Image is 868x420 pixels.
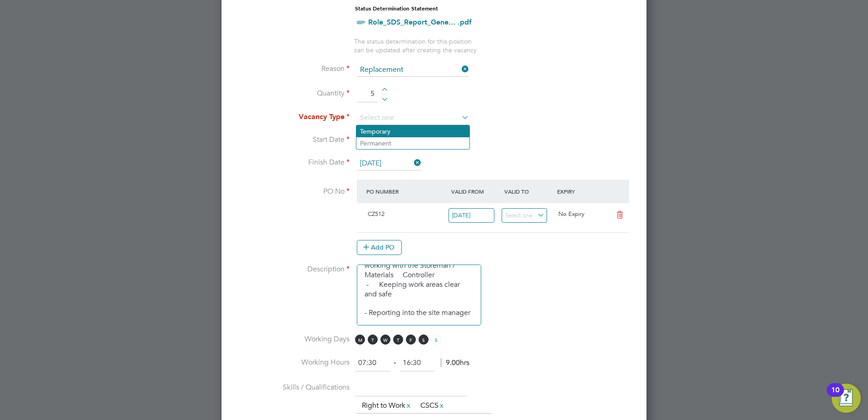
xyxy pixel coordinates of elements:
[502,183,555,200] div: Valid To
[236,158,350,167] label: Finish Date
[832,384,861,413] button: Open Resource Center, 10 new notifications
[368,210,385,218] span: CZ512
[357,111,469,125] input: Select one
[236,112,350,122] label: Vacancy Type
[449,183,502,200] div: Valid From
[236,64,350,74] label: Reason
[368,18,472,26] a: Role_SDS_Report_Gene... .pdf
[236,335,350,344] label: Working Days
[831,390,839,402] div: 10
[357,63,469,77] input: Select one
[431,335,441,345] span: S
[449,208,494,223] input: Select one
[236,89,350,98] label: Quantity
[358,400,415,412] li: Right to Work
[356,137,469,149] li: Permanent
[380,335,390,345] span: W
[399,355,434,371] input: 17:00
[502,208,547,223] input: Select one
[555,183,608,200] div: Expiry
[405,400,412,411] a: x
[356,125,469,137] li: Temporary
[355,5,438,12] strong: Status Determination Statement
[368,335,378,345] span: T
[406,335,416,345] span: F
[441,358,469,367] span: 9.00hrs
[357,240,402,255] button: Add PO
[364,183,449,200] div: PO Number
[354,37,477,54] span: The status determination for this position can be updated after creating the vacancy
[392,358,398,367] span: ‐
[236,358,350,367] label: Working Hours
[236,187,350,196] label: PO No
[357,157,421,170] input: Select one
[439,400,445,411] a: x
[419,335,429,345] span: S
[558,210,584,218] span: No Expiry
[393,335,403,345] span: T
[236,265,350,274] label: Description
[355,335,365,345] span: M
[236,135,350,145] label: Start Date
[355,355,390,371] input: 08:00
[236,383,350,392] label: Skills / Qualifications
[417,400,449,412] li: CSCS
